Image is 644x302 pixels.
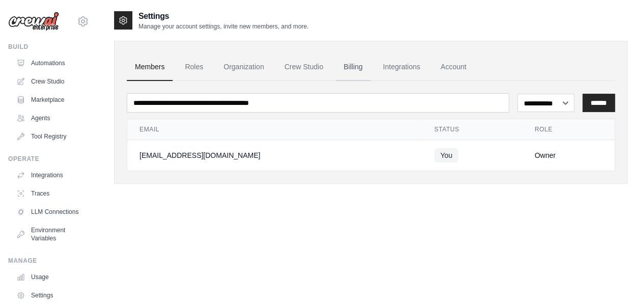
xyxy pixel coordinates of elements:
[432,53,474,81] a: Account
[12,128,89,145] a: Tool Registry
[177,53,211,81] a: Roles
[335,53,371,81] a: Billing
[12,167,89,183] a: Integrations
[139,150,410,160] div: [EMAIL_ADDRESS][DOMAIN_NAME]
[127,53,173,81] a: Members
[12,222,89,246] a: Environment Variables
[422,119,522,140] th: Status
[12,204,89,220] a: LLM Connections
[12,269,89,285] a: Usage
[12,185,89,202] a: Traces
[434,148,459,162] span: You
[522,119,614,140] th: Role
[12,73,89,90] a: Crew Studio
[8,257,89,265] div: Manage
[138,22,309,31] p: Manage your account settings, invite new members, and more.
[8,12,59,31] img: Logo
[8,43,89,51] div: Build
[12,110,89,126] a: Agents
[276,53,331,81] a: Crew Studio
[8,155,89,163] div: Operate
[535,150,602,160] div: Owner
[12,55,89,71] a: Automations
[375,53,428,81] a: Integrations
[215,53,272,81] a: Organization
[12,92,89,108] a: Marketplace
[138,10,309,22] h2: Settings
[127,119,422,140] th: Email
